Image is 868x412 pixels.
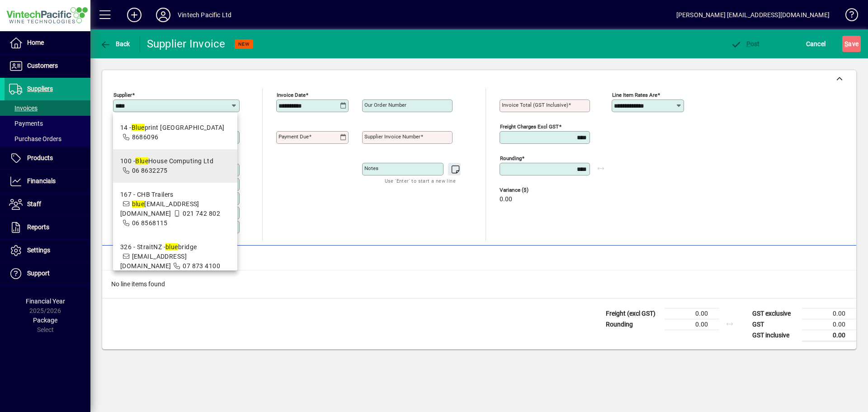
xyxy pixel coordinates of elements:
[113,116,237,149] mat-option: 14 - Blueprint Copy Centre
[5,100,90,116] a: Invoices
[612,92,657,98] mat-label: Line item rates are
[132,200,145,208] em: blue
[385,175,456,186] mat-hint: Use 'Enter' to start a new line
[9,104,38,112] span: Invoices
[5,32,90,54] a: Home
[676,8,830,22] div: [PERSON_NAME] [EMAIL_ADDRESS][DOMAIN_NAME]
[665,308,719,319] td: 0.00
[500,155,522,161] mat-label: Rounding
[27,39,44,46] span: Home
[5,239,90,262] a: Settings
[502,102,568,108] mat-label: Invoice Total (GST inclusive)
[746,40,750,47] span: P
[839,2,857,31] a: Knowledge Base
[132,133,159,141] span: 8686096
[120,7,149,23] button: Add
[149,7,178,23] button: Profile
[5,262,90,285] a: Support
[27,154,53,161] span: Products
[500,187,554,193] span: Variance ($)
[113,183,237,235] mat-option: 167 - CHB Trailers
[5,193,90,216] a: Staff
[132,124,145,131] em: Blue
[183,210,220,217] span: 021 742 802
[5,116,90,131] a: Payments
[120,156,213,166] div: 100 - House Computing Ltd
[33,317,57,324] span: Package
[5,170,90,193] a: Financials
[806,37,826,51] span: Cancel
[178,8,231,22] div: Vintech Pacific Ltd
[90,36,140,52] app-page-header-button: Back
[120,253,187,270] span: [EMAIL_ADDRESS][DOMAIN_NAME]
[132,219,168,227] span: 06 8568115
[135,157,148,165] em: Blue
[27,223,49,231] span: Reports
[500,123,559,130] mat-label: Freight charges excl GST
[113,92,132,98] mat-label: Supplier
[5,131,90,147] a: Purchase Orders
[844,37,859,51] span: ave
[731,40,760,47] span: ost
[665,319,719,330] td: 0.00
[802,308,856,319] td: 0.00
[132,167,168,174] span: 06 8632275
[364,165,378,171] mat-label: Notes
[27,85,53,92] span: Suppliers
[844,40,848,47] span: S
[601,319,665,330] td: Rounding
[113,235,237,278] mat-option: 326 - StraitNZ -bluebridge
[165,243,178,251] em: blue
[802,319,856,330] td: 0.00
[120,123,225,133] div: 14 - print [GEOGRAPHIC_DATA]
[728,36,762,52] button: Post
[27,62,58,69] span: Customers
[5,55,90,77] a: Customers
[238,41,250,47] span: NEW
[601,308,665,319] td: Freight (excl GST)
[364,133,420,140] mat-label: Supplier invoice number
[277,92,306,98] mat-label: Invoice date
[113,149,237,183] mat-option: 100 - Blue House Computing Ltd
[802,330,856,341] td: 0.00
[364,102,406,108] mat-label: Our order number
[804,36,828,52] button: Cancel
[9,135,61,142] span: Purchase Orders
[842,36,861,52] button: Save
[100,40,130,47] span: Back
[26,298,65,305] span: Financial Year
[5,216,90,239] a: Reports
[102,270,856,298] div: No line items found
[120,190,230,199] div: 167 - CHB Trailers
[98,36,132,52] button: Back
[748,319,802,330] td: GST
[9,120,43,127] span: Payments
[500,196,512,203] span: 0.00
[120,242,230,252] div: 326 - StraitNZ - bridge
[183,262,220,270] span: 07 873 4100
[120,200,199,217] span: [EMAIL_ADDRESS][DOMAIN_NAME]
[748,308,802,319] td: GST exclusive
[147,37,226,51] div: Supplier Invoice
[5,147,90,170] a: Products
[278,133,309,140] mat-label: Payment due
[27,246,50,254] span: Settings
[27,177,56,185] span: Financials
[748,330,802,341] td: GST inclusive
[27,200,41,208] span: Staff
[27,270,50,277] span: Support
